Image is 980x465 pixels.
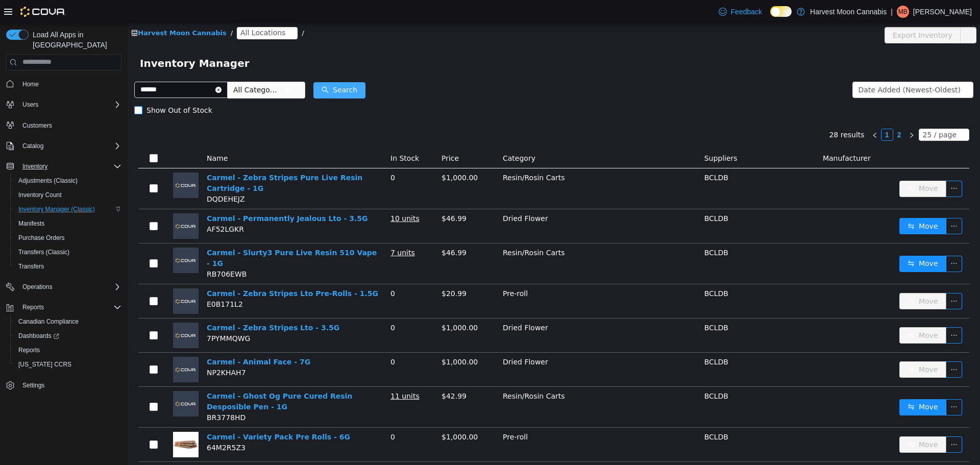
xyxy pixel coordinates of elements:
[4,6,10,13] i: icon: shop
[913,6,972,18] p: [PERSON_NAME]
[891,6,893,18] p: |
[186,59,238,75] button: icon: searchSearch
[18,346,40,354] span: Reports
[766,106,777,117] a: 2
[18,234,65,242] span: Purchase Orders
[12,32,128,48] span: Inventory Manager
[6,72,121,420] nav: Complex example
[766,105,778,117] li: 2
[22,162,47,170] span: Inventory
[772,304,819,320] button: icon: swapMove
[22,283,53,291] span: Operations
[18,317,79,326] span: Canadian Compliance
[18,160,52,173] button: Inventory
[14,330,63,342] a: Dashboards
[20,7,66,17] img: Cova
[22,303,44,311] span: Reports
[818,270,835,286] button: icon: ellipsis
[79,311,122,319] span: 7PYMMQWG
[79,172,117,180] span: DQDEHEJZ
[731,59,833,74] div: Date Added (Newest-Oldest)
[79,247,119,255] span: RB706EWB
[818,194,835,211] button: icon: ellipsis
[174,6,176,13] span: /
[88,63,94,69] i: icon: close-circle
[14,358,121,371] span: Washington CCRS
[22,142,43,150] span: Catalog
[314,225,339,233] span: $46.99
[263,300,267,308] span: 0
[14,330,121,342] span: Dashboards
[371,220,573,261] td: Resin/Rosin Carts
[14,217,48,230] a: Manifests
[10,231,126,245] button: Purchase Orders
[79,202,116,210] span: AF52LGKR
[45,408,71,434] img: Carmel - Variety Pack Pre Rolls - 6G hero shot
[818,413,835,429] button: icon: ellipsis
[818,338,835,354] button: icon: ellipsis
[577,369,601,377] span: BCLDB
[14,203,121,215] span: Inventory Manager (Classic)
[772,338,819,354] button: icon: swapMove
[79,390,118,398] span: BR3778HD
[79,420,118,428] span: 64M2R5Z3
[10,314,126,329] button: Canadian Compliance
[18,140,121,152] span: Catalog
[701,105,737,117] li: 28 results
[2,159,126,174] button: Inventory
[18,248,69,256] span: Transfers (Classic)
[18,332,59,340] span: Dashboards
[371,329,573,363] td: Dried Flower
[14,260,48,273] a: Transfers
[754,106,765,117] a: 1
[263,131,291,139] span: In Stock
[29,30,121,50] span: Load All Apps in [GEOGRAPHIC_DATA]
[314,150,350,158] span: $1,000.00
[18,78,43,90] a: Home
[14,246,121,258] span: Transfers (Classic)
[79,345,118,353] span: NP2KHAH7
[18,360,71,369] span: [US_STATE] CCRS
[14,344,44,356] a: Reports
[772,194,819,211] button: icon: swapMove
[18,160,121,173] span: Inventory
[79,277,115,285] span: E0B171L2
[10,216,126,231] button: Manifests
[577,334,601,342] span: BCLDB
[753,105,766,117] li: 1
[18,177,78,185] span: Adjustments (Classic)
[2,139,126,153] button: Catalog
[818,304,835,320] button: icon: ellipsis
[18,119,121,132] span: Customers
[14,246,73,258] a: Transfers (Classic)
[14,344,121,356] span: Reports
[371,186,573,220] td: Dried Flower
[314,300,350,308] span: $1,000.00
[18,281,121,293] span: Operations
[795,106,829,117] div: 25 / page
[375,131,408,139] span: Category
[14,232,121,244] span: Purchase Orders
[79,369,225,387] a: Carmel - Ghost Og Pure Cured Resin Desposible Pen - 1G
[103,6,105,13] span: /
[2,97,126,112] button: Users
[757,4,833,20] button: Export Inventory
[731,7,762,17] span: Feedback
[314,409,350,418] span: $1,000.00
[10,188,126,202] button: Inventory Count
[14,232,69,244] a: Purchase Orders
[14,358,76,371] a: [US_STATE] CCRS
[263,150,267,158] span: 0
[577,191,601,199] span: BCLDB
[2,280,126,294] button: Operations
[14,175,121,187] span: Adjustments (Classic)
[371,145,573,186] td: Resin/Rosin Carts
[22,101,38,109] span: Users
[45,299,71,325] img: Carmel - Zebra Stripes Lto - 3.5G placeholder
[22,381,44,389] span: Settings
[79,409,223,418] a: Carmel - Variety Pack Pre Rolls - 6G
[263,266,267,274] span: 0
[18,281,57,293] button: Operations
[45,368,71,393] img: Carmel - Ghost Og Pure Cured Resin Desposible Pen - 1G placeholder
[10,174,126,188] button: Adjustments (Classic)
